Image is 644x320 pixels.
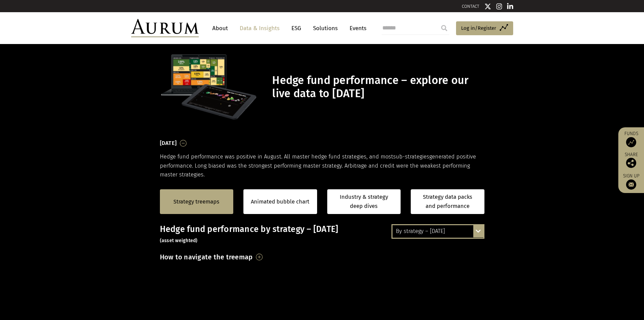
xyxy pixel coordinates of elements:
[392,225,483,237] div: By strategy – [DATE]
[626,158,636,168] img: Share this post
[327,189,401,214] a: Industry & strategy deep dives
[626,137,636,147] img: Access Funds
[456,21,513,36] a: Log in/Register
[622,152,641,168] div: Share
[393,153,429,160] span: sub-strategies
[236,22,283,35] a: Data & Insights
[461,24,496,32] span: Log in/Register
[622,131,641,147] a: Funds
[626,179,636,190] img: Sign up to our newsletter
[507,3,513,10] img: Linkedin icon
[411,189,484,214] a: Strategy data packs and performance
[251,197,309,206] a: Animated bubble chart
[288,22,305,35] a: ESG
[160,238,198,243] small: (asset weighted)
[160,152,484,179] p: Hedge fund performance was positive in August. All master hedge fund strategies, and most generat...
[622,173,641,190] a: Sign up
[173,197,219,206] a: Strategy treemaps
[437,21,451,35] input: Submit
[346,22,366,35] a: Events
[160,224,484,244] h3: Hedge fund performance by strategy – [DATE]
[131,19,199,37] img: Aurum
[484,3,491,10] img: Twitter icon
[160,251,253,263] h3: How to navigate the treemap
[209,22,231,35] a: About
[272,74,482,100] h1: Hedge fund performance – explore our live data to [DATE]
[462,4,479,9] a: CONTACT
[310,22,341,35] a: Solutions
[160,138,177,148] h3: [DATE]
[496,3,502,10] img: Instagram icon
